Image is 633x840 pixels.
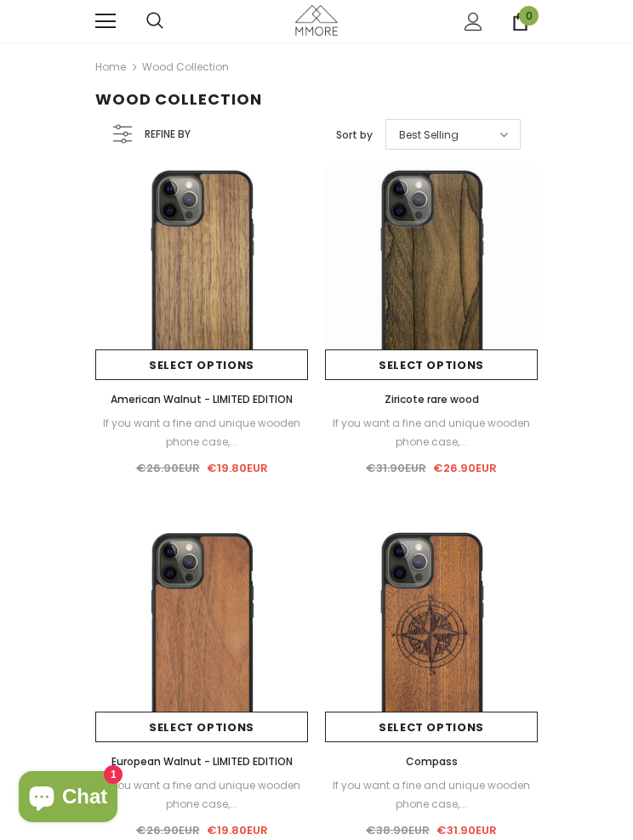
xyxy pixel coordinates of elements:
[95,414,308,451] div: If you want a fine and unique wooden phone case,...
[95,349,308,380] a: Select options
[325,390,538,409] a: Ziricote rare wood
[111,754,293,769] span: European Walnut - LIMITED EDITION
[136,460,200,476] span: €26.90EUR
[325,712,538,742] a: Select options
[519,6,539,26] span: 0
[325,414,538,451] div: If you want a fine and unique wooden phone case,...
[406,754,458,769] span: Compass
[385,392,479,406] span: Ziricote rare wood
[145,125,191,144] span: Refine by
[207,822,268,838] span: €19.80EUR
[366,822,430,838] span: €38.90EUR
[436,822,497,838] span: €31.90EUR
[325,752,538,771] a: Compass
[433,460,497,476] span: €26.90EUR
[325,349,538,380] a: Select options
[295,5,338,35] img: MMORE Cases
[95,712,308,742] a: Select options
[95,776,308,814] div: If you want a fine and unique wooden phone case,...
[136,822,200,838] span: €26.90EUR
[95,88,262,110] span: Wood Collection
[95,390,308,409] a: American Walnut - LIMITED EDITION
[207,460,268,476] span: €19.80EUR
[325,776,538,814] div: If you want a fine and unique wooden phone case,...
[95,57,126,77] a: Home
[336,127,373,144] label: Sort by
[95,752,308,771] a: European Walnut - LIMITED EDITION
[14,771,123,826] inbox-online-store-chat: Shopify online store chat
[142,60,229,74] a: Wood Collection
[511,13,529,31] a: 0
[111,392,293,406] span: American Walnut - LIMITED EDITION
[399,127,459,144] span: Best Selling
[366,460,426,476] span: €31.90EUR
